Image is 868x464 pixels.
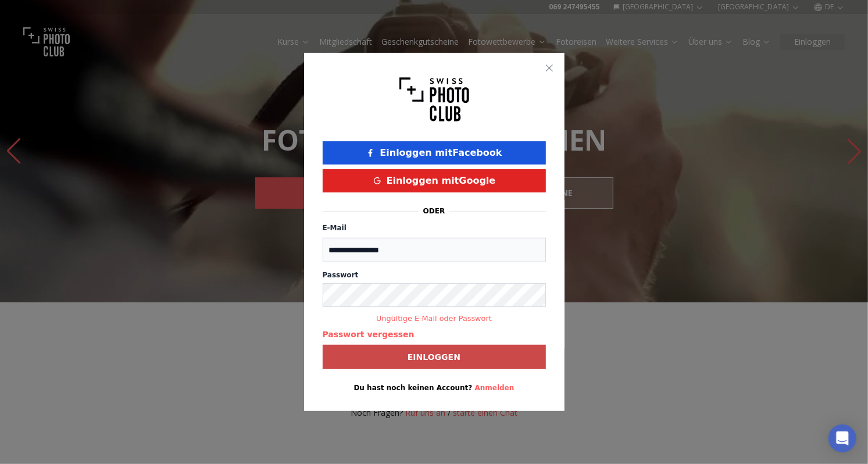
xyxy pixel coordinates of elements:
[323,345,546,369] button: Einloggen
[408,351,460,363] b: Einloggen
[323,224,347,232] label: E-Mail
[323,141,546,165] button: Einloggen mitFacebook
[423,206,445,216] p: oder
[399,72,469,127] img: Swiss photo club
[323,329,415,340] button: Passwort vergessen
[323,169,546,192] button: Einloggen mitGoogle
[475,383,515,392] button: Anmelden
[323,270,546,280] label: Passwort
[323,383,546,392] p: Du hast noch keinen Account?
[323,313,546,324] small: Ungültige E-Mail oder Passwort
